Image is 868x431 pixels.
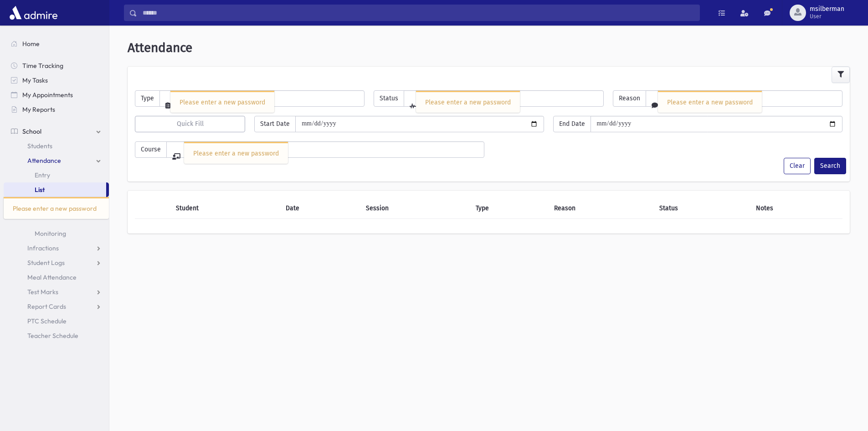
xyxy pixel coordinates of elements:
span: Attendance [128,40,192,55]
a: Meal Attendance [4,270,109,285]
div: Please enter a new password [13,204,100,213]
img: AdmirePro [7,4,60,22]
a: Time Tracking [4,58,109,73]
span: Students [27,142,52,150]
span: Monitoring [35,229,66,238]
a: Students [4,139,109,153]
a: Teacher Schedule [4,328,109,343]
a: School [4,124,109,139]
span: My Tasks [22,76,48,84]
a: My Reports [4,102,109,117]
th: Status [654,198,750,219]
span: Time Tracking [22,62,63,70]
button: Search [814,158,846,174]
a: Student Logs [4,255,109,270]
span: User [810,13,844,20]
a: Monitoring [4,226,109,241]
span: Reason [613,90,646,107]
a: PTC Schedule [4,314,109,328]
a: Attendance [4,153,109,168]
a: My Tasks [4,73,109,88]
a: Test Marks [4,285,109,299]
a: Infractions [4,241,109,255]
span: Status [374,90,404,107]
span: Report Cards [27,302,66,311]
span: Home [22,40,40,48]
button: Clear [784,158,811,174]
button: Quick Fill [135,116,245,132]
span: PTC Schedule [27,317,67,325]
span: Type [135,90,160,107]
span: Teacher Schedule [27,332,78,340]
div: Please enter a new password [667,98,753,107]
span: School [22,127,41,135]
span: List [35,186,45,194]
th: Type [470,198,549,219]
span: Start Date [254,116,296,132]
span: Quick Fill [177,120,204,128]
th: Session [360,198,470,219]
span: Infractions [27,244,59,252]
th: Notes [750,198,842,219]
div: Please enter a new password [180,98,265,107]
span: Test Marks [27,288,58,296]
a: Home [4,36,109,51]
a: Report Cards [4,299,109,314]
a: My Appointments [4,88,109,102]
span: msilberman [810,5,844,13]
span: Meal Attendance [27,273,77,281]
span: Entry [35,171,50,179]
span: End Date [553,116,591,132]
th: Date [280,198,360,219]
span: Course [135,141,167,158]
span: Attendance [27,156,61,165]
div: Please enter a new password [425,98,511,107]
input: Search [137,5,699,21]
span: My Appointments [22,91,73,99]
th: Reason [549,198,654,219]
th: Student [170,198,280,219]
a: List [4,182,106,197]
a: Entry [4,168,109,182]
span: Student Logs [27,259,65,267]
div: Please enter a new password [193,149,279,158]
span: My Reports [22,105,55,114]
